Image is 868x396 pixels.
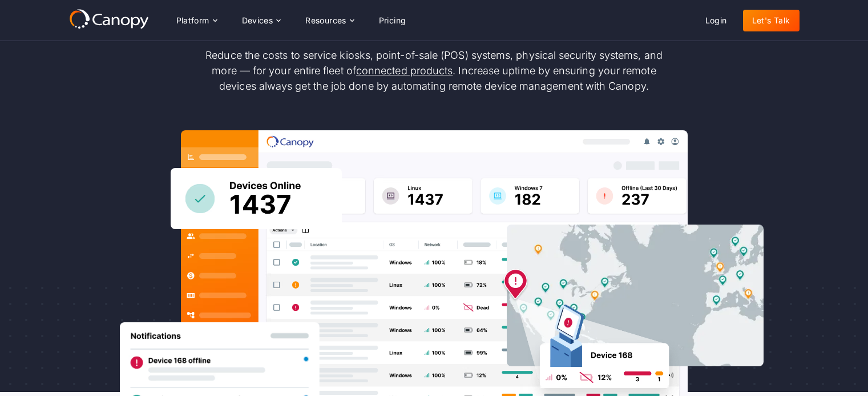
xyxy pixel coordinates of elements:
[370,10,415,31] a: Pricing
[242,17,273,25] div: Devices
[167,9,226,32] div: Platform
[743,10,800,31] a: Let's Talk
[296,9,362,32] div: Resources
[171,168,342,229] img: Canopy sees how many devices are online
[696,10,736,31] a: Login
[233,9,290,32] div: Devices
[356,65,453,77] a: connected products
[176,17,209,25] div: Platform
[195,47,674,94] p: Reduce the costs to service kiosks, point-of-sale (POS) systems, physical security systems, and m...
[305,17,346,25] div: Resources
